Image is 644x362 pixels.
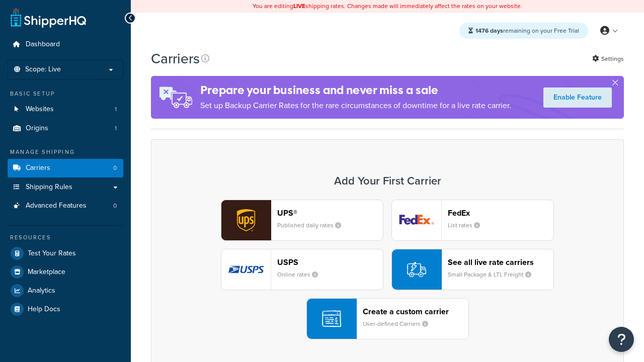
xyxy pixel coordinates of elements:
span: Help Docs [28,305,60,314]
small: Published daily rates [277,221,349,230]
a: Analytics [8,282,123,300]
a: Dashboard [8,35,123,54]
h1: Carriers [151,49,200,68]
a: Help Docs [8,300,123,318]
p: Set up Backup Carrier Rates for the rare circumstances of downtime for a live rate carrier. [200,99,511,113]
button: ups logoUPS®Published daily rates [221,200,383,241]
small: Online rates [277,270,326,279]
button: usps logoUSPSOnline rates [221,249,383,290]
header: UPS® [277,208,383,218]
header: See all live rate carriers [448,257,553,267]
a: Marketplace [8,263,123,281]
span: Dashboard [26,40,60,49]
span: Advanced Features [26,202,87,210]
img: ad-rules-rateshop-fe6ec290ccb7230408bd80ed9643f0289d75e0ffd9eb532fc0e269fcd187b520.png [151,76,200,119]
button: Open Resource Center [609,327,634,352]
header: Create a custom carrier [363,307,468,316]
span: 1 [115,124,117,133]
div: Basic Setup [8,89,123,98]
a: Shipping Rules [8,178,123,197]
a: Advanced Features 0 [8,197,123,215]
h4: Prepare your business and never miss a sale [200,82,511,99]
img: ups logo [221,200,271,240]
a: Websites 1 [8,100,123,119]
li: Advanced Features [8,197,123,215]
button: fedEx logoFedExList rates [391,200,554,241]
small: User-defined Carriers [363,319,436,328]
span: 0 [113,202,117,210]
span: 1 [115,105,117,114]
li: Origins [8,119,123,138]
span: Scope: Live [25,65,61,74]
li: Websites [8,100,123,119]
b: LIVE [293,2,305,11]
a: Settings [592,52,624,66]
strong: 1476 days [475,26,503,35]
small: List rates [448,221,488,230]
img: fedEx logo [392,200,441,240]
small: Small Package & LTL Freight [448,270,539,279]
span: Analytics [28,287,55,295]
a: Carriers 0 [8,159,123,177]
li: Carriers [8,159,123,177]
img: icon-carrier-liverate-becf4550.svg [407,260,426,279]
span: Carriers [26,164,50,172]
span: Shipping Rules [26,183,72,192]
a: Test Your Rates [8,244,123,262]
div: Resources [8,233,123,242]
div: Manage Shipping [8,148,123,156]
a: Origins 1 [8,119,123,138]
header: USPS [277,257,383,267]
img: usps logo [221,249,271,290]
span: Marketplace [28,268,65,277]
a: Enable Feature [543,87,612,108]
img: icon-carrier-custom-c93b8a24.svg [322,309,341,328]
span: Websites [26,105,54,114]
h3: Add Your First Carrier [162,175,613,187]
a: ShipperHQ Home [11,8,86,28]
span: Origins [26,124,48,133]
span: 0 [113,164,117,172]
header: FedEx [448,208,553,218]
button: See all live rate carriersSmall Package & LTL Freight [391,249,554,290]
div: remaining on your Free Trial [459,23,588,39]
button: Create a custom carrierUser-defined Carriers [306,298,469,339]
span: Test Your Rates [28,249,76,258]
